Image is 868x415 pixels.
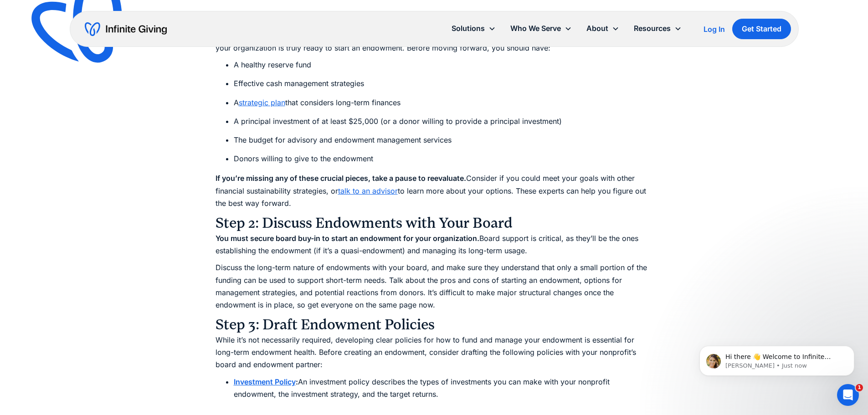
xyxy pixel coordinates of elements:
h3: Step 2: Discuss Endowments with Your Board [216,214,653,232]
li: Donors willing to give to the endowment [234,153,653,165]
div: Solutions [444,19,503,38]
strong: If you’re missing any of these crucial pieces, take a pause to reevaluate. [216,174,466,183]
div: About [579,19,627,38]
div: Who We Serve [503,19,579,38]
a: talk to an advisor [338,186,398,195]
li: A principal investment of at least $25,000 (or a donor willing to provide a principal investment) [234,115,653,128]
span: 1 [856,384,863,391]
li: An investment policy describes the types of investments you can make with your nonprofit endowmen... [234,376,653,413]
li: A that considers long-term finances [234,97,653,109]
h3: Step 3: Draft Endowment Policies [216,316,653,334]
li: Effective cash management strategies [234,77,653,90]
p: While it’s not necessarily required, developing clear policies for how to fund and manage your en... [216,334,653,371]
p: Consider if you could meet your goals with other financial sustainability strategies, or to learn... [216,172,653,210]
p: Board support is critical, as they’ll be the ones establishing the endowment (if it’s a quasi-end... [216,232,653,257]
iframe: Intercom notifications message [686,327,868,390]
li: The budget for advisory and endowment management services [234,134,653,146]
strong: : [296,377,298,386]
div: Resources [634,22,671,35]
strong: You must secure board buy-in to start an endowment for your organization. [216,234,479,243]
iframe: Intercom live chat [837,384,859,406]
div: Log In [704,26,725,33]
p: Discuss the long-term nature of endowments with your board, and make sure they understand that on... [216,261,653,311]
li: A healthy reserve fund [234,59,653,71]
div: About [586,22,608,35]
a: Get Started [732,19,791,39]
div: Resources [627,19,689,38]
div: Solutions [452,22,485,35]
a: Investment Policy [234,377,296,386]
a: Log In [704,24,725,35]
div: Who We Serve [510,22,561,35]
a: strategic plan [239,98,285,107]
a: home [85,22,167,36]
